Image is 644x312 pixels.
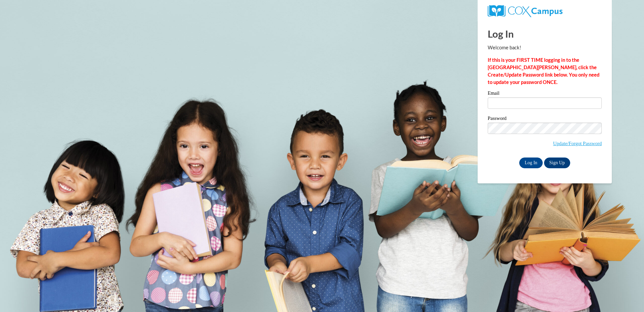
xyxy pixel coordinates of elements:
a: Sign Up [544,158,570,168]
label: Password [488,116,602,123]
label: Email [488,91,602,97]
strong: If this is your FIRST TIME logging in to the [GEOGRAPHIC_DATA][PERSON_NAME], click the Create/Upd... [488,57,599,85]
img: COX Campus [488,5,562,17]
a: COX Campus [488,8,562,13]
input: Log In [519,158,543,168]
p: Welcome back! [488,44,602,51]
h1: Log In [488,27,602,41]
a: Update/Forgot Password [553,141,602,146]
